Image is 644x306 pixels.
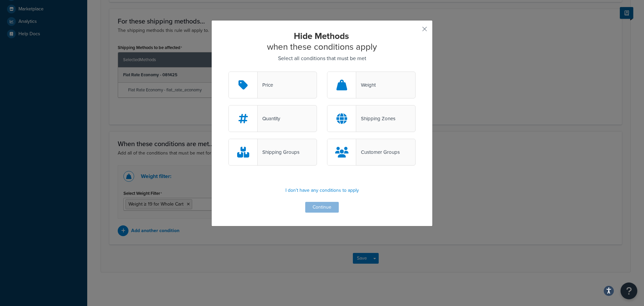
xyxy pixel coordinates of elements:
[356,80,376,90] div: Weight
[294,30,349,42] strong: Hide Methods
[258,114,280,123] div: Quantity
[228,54,416,63] p: Select all conditions that must be met
[258,147,300,157] div: Shipping Groups
[356,147,400,157] div: Customer Groups
[356,114,395,123] div: Shipping Zones
[258,80,273,90] div: Price
[228,31,416,52] h2: when these conditions apply
[228,186,416,195] p: I don't have any conditions to apply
